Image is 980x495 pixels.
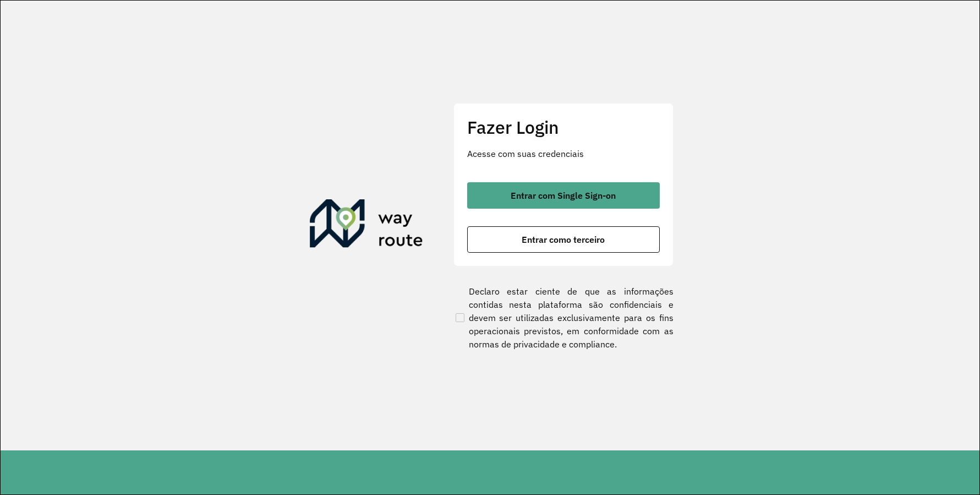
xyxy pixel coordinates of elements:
[467,182,660,209] button: button
[511,191,616,200] span: Entrar com Single Sign-on
[467,226,660,253] button: button
[467,117,660,138] h2: Fazer Login
[310,199,423,252] img: Roteirizador AmbevTech
[467,147,660,160] p: Acesse com suas credenciais
[453,285,674,351] label: Declaro estar ciente de que as informações contidas nesta plataforma são confidenciais e devem se...
[522,235,605,244] span: Entrar como terceiro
